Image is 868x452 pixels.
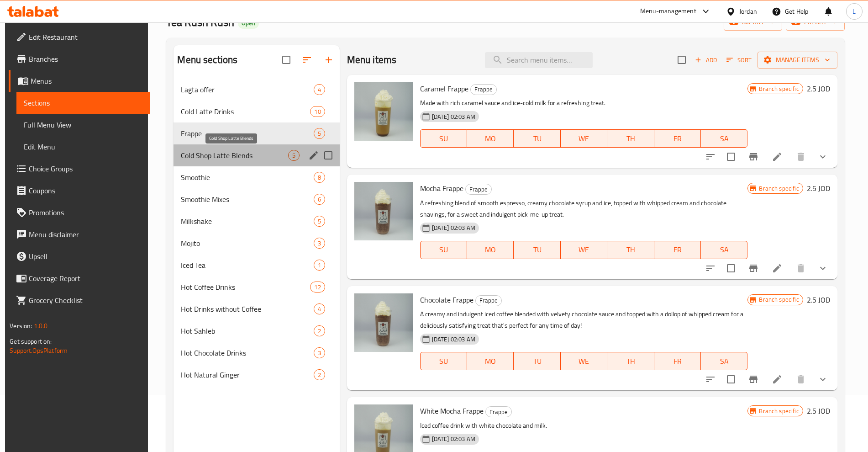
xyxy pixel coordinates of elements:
span: Hot Natural Ginger [181,369,313,380]
span: WE [564,243,604,256]
div: Cold Latte Drinks [181,106,310,117]
span: SA [705,243,744,256]
a: Branches [9,48,150,70]
div: Cold Shop Latte Blends5edit [174,144,339,166]
span: 2 [314,371,325,379]
span: Upsell [29,251,142,262]
span: TH [611,355,650,368]
div: items [314,172,325,183]
span: Sort items [721,53,758,67]
span: TH [611,243,650,256]
span: Chocolate Frappe [420,293,473,307]
span: Add [694,55,718,65]
span: Branch specific [755,295,802,304]
span: Smoothie [181,172,313,183]
span: 4 [314,85,325,94]
span: 5 [314,217,325,226]
span: Mocha Frappe [420,181,463,195]
span: 4 [314,305,325,314]
span: TH [611,132,650,145]
p: A creamy and indulgent iced coffee blended with velvety chocolate sauce and topped with a dollop ... [420,308,748,331]
input: search [485,52,593,68]
span: Branch specific [755,407,802,415]
img: Caramel Frappe [354,82,413,141]
div: Iced Tea1 [174,254,339,276]
span: Frappe [471,84,496,95]
span: Add item [691,53,721,67]
div: Hot Chocolate Drinks3 [174,342,339,364]
button: WE [561,352,607,370]
button: SA [701,241,747,259]
div: Cold Latte Drinks10 [174,101,339,122]
button: delete [790,368,812,390]
a: Grocery Checklist [9,289,150,311]
button: sort-choices [700,146,721,168]
span: Menu disclaimer [29,229,142,240]
a: Edit Menu [16,136,150,158]
span: [DATE] 02:03 AM [428,335,479,344]
span: WE [564,132,604,145]
div: items [314,238,325,249]
a: Edit menu item [772,263,783,274]
div: Frappe [181,128,313,139]
a: Menus [9,70,150,92]
a: Upsell [9,245,150,267]
span: Edit Menu [24,141,142,152]
span: Hot Coffee Drinks [181,282,310,292]
span: export [793,16,837,28]
p: Made with rich caramel sauce and ice-cold milk for a refreshing treat. [420,97,748,109]
span: Promotions [29,207,142,218]
h2: Menu sections [177,53,237,67]
span: 5 [314,129,325,138]
a: Edit Restaurant [9,26,150,48]
span: 3 [314,239,325,248]
span: Open [238,19,259,27]
h6: 2.5 JOD [807,182,830,195]
a: Full Menu View [16,114,150,136]
span: Get support on: [10,335,52,347]
div: Menu-management [640,6,696,17]
div: Hot Sahleb2 [174,320,339,342]
button: TU [514,241,560,259]
span: Milkshake [181,216,313,227]
span: Select all sections [277,50,296,69]
button: Manage items [758,52,837,69]
svg: Show Choices [817,263,828,274]
img: Mocha Frappe [354,182,413,240]
button: show more [812,368,834,390]
h6: 2.5 JOD [807,404,830,417]
div: Hot Chocolate Drinks [181,347,313,358]
div: items [314,216,325,227]
span: 6 [314,195,325,204]
a: Menu disclaimer [9,223,150,245]
span: MO [471,243,510,256]
div: Frappe5 [174,122,339,144]
a: Edit menu item [772,374,783,385]
span: Lagta offer [181,84,313,95]
div: items [314,84,325,95]
button: edit [307,149,321,162]
button: delete [790,146,812,168]
div: Hot Drinks without Coffee4 [174,298,339,320]
span: Edit Restaurant [29,32,142,43]
span: Select section [672,50,691,69]
span: Manage items [765,54,830,66]
span: 8 [314,173,325,182]
span: Select to update [721,147,741,166]
p: A refreshing blend of smooth espresso, creamy chocolate syrup and ice, topped with whipped cream ... [420,197,748,220]
span: Select to update [721,370,741,389]
span: WE [564,355,604,368]
span: Iced Tea [181,260,313,271]
img: Chocolate Frappe [354,293,413,352]
span: SA [705,355,744,368]
span: L [852,6,856,16]
span: TU [517,243,557,256]
span: 1 [314,261,325,270]
div: Frappe [475,295,502,306]
div: Frappe [485,406,512,417]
